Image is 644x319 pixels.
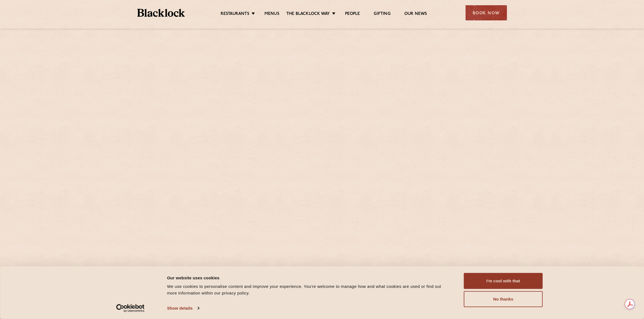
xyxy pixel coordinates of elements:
a: People [345,11,360,17]
a: Gifting [374,11,390,17]
a: Restaurants [221,11,249,17]
a: Our News [404,11,427,17]
a: Menus [264,11,279,17]
a: Show details [167,304,199,312]
button: No thanks [464,291,543,307]
img: BL_Textured_Logo-footer-cropped.svg [137,9,185,17]
div: Book Now [466,5,507,20]
a: Usercentrics Cookiebot - opens in a new window [106,304,154,312]
button: I'm cool with that [464,273,543,289]
a: The Blacklock Way [286,11,330,17]
div: Our website uses cookies [167,274,451,281]
div: We use cookies to personalise content and improve your experience. You're welcome to manage how a... [167,283,451,296]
